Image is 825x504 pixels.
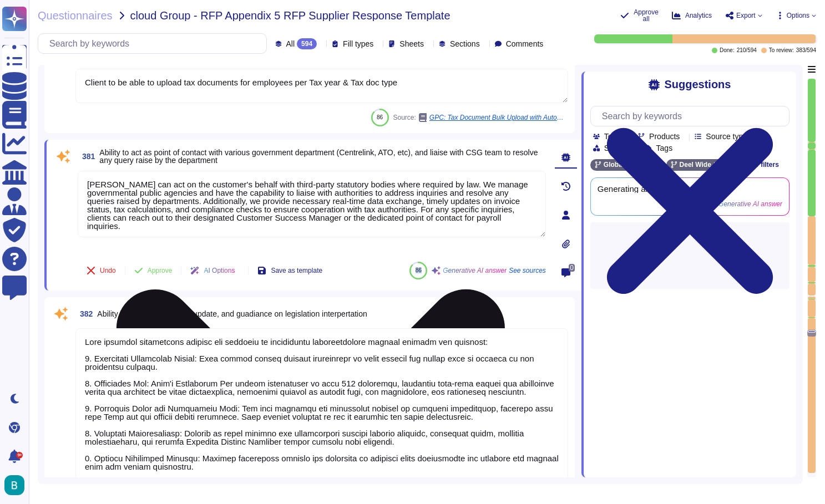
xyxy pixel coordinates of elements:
[78,171,546,237] textarea: [PERSON_NAME] can act on the customer's behalf with third-party statutory bodies where required b...
[769,48,794,53] span: To review:
[720,48,735,53] span: Done:
[787,12,809,19] span: Options
[297,38,317,49] div: 594
[16,452,23,459] div: 9+
[2,473,32,497] button: user
[416,267,422,273] span: 86
[620,9,659,22] button: Approve all
[672,11,712,20] button: Analytics
[737,48,757,53] span: 210 / 594
[75,310,93,318] span: 382
[78,152,95,160] span: 381
[343,40,373,48] span: Fill types
[393,113,568,122] span: Source:
[286,40,295,48] span: All
[99,148,538,165] span: Ability to act as point of contact with various government department (Centrelink, ATO, etc), and...
[506,40,544,48] span: Comments
[596,106,789,126] input: Search by keywords
[569,264,575,272] span: 0
[38,10,113,21] span: Questionnaires
[736,12,756,19] span: Export
[377,114,383,120] span: 86
[130,10,451,21] span: cloud Group - RFP Appendix 5 RFP Supplier Response Template
[399,40,424,48] span: Sheets
[796,48,816,53] span: 383 / 594
[685,12,712,19] span: Analytics
[4,475,24,495] img: user
[429,114,568,121] span: GPC: Tax Document Bulk Upload with Automated Matching and Summary Logs.pdf
[634,9,659,22] span: Approve all
[450,40,480,48] span: Sections
[44,34,266,53] input: Search by keywords
[75,69,568,103] textarea: Client to be able to upload tax documents for employees per Tax year & Tax doc type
